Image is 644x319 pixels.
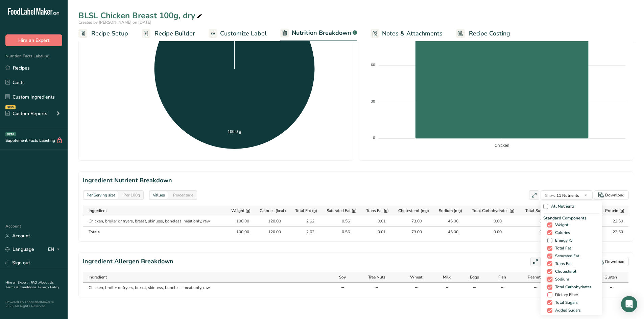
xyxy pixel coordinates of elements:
[89,274,107,280] span: Ingredient
[264,218,281,224] div: 120.00
[552,292,578,297] span: Dietary Fiber
[552,238,573,243] span: Energy KJ
[548,204,575,209] span: All Nutrients
[333,229,350,235] div: 0.56
[83,226,226,237] th: Totals
[280,25,357,42] a: Nutrition Breakdown
[543,215,599,221] span: Standard Components
[264,229,281,235] div: 120.00
[606,218,623,224] div: 22.50
[83,216,226,226] td: Chicken, broiler or fryers, breast, skinless, boneless, meat only, raw
[621,296,637,312] div: Open Intercom Messenger
[5,132,16,136] div: BETA
[552,246,571,251] span: Total Fat
[369,229,386,235] div: 0.01
[327,208,357,214] span: Saturated Fat (g)
[470,274,479,280] span: Eggs
[5,34,62,46] button: Hire an Expert
[528,274,543,280] span: Peanuts
[5,110,47,117] div: Custom Reports
[456,26,510,41] a: Recipe Costing
[485,229,502,235] div: 0.00
[469,29,510,38] span: Recipe Costing
[552,300,578,305] span: Total Sugars
[83,257,173,266] h2: Ingredient Allergen Breakdown
[382,29,443,38] span: Notes & Attachments
[260,208,286,214] span: Calories (kcal)
[297,229,314,235] div: 2.62
[121,191,143,199] div: Per 100g
[78,26,128,41] a: Recipe Setup
[472,208,515,214] span: Total Carbohydrates (g)
[369,218,386,224] div: 0.01
[410,274,422,280] span: Wheat
[78,20,151,25] span: Created by [PERSON_NAME] on [DATE]
[594,257,629,266] button: Download
[78,9,204,22] div: BLSL Chicken Breast 100g, dry
[295,208,317,214] span: Total Fat (g)
[442,229,458,235] div: 45.00
[552,285,592,290] span: Total Carbohydrates
[552,277,569,282] span: Sodium
[552,254,579,259] span: Saturated Fat
[373,136,375,140] tspan: 0
[485,218,502,224] div: 0.00
[339,274,346,280] span: Soy
[605,192,624,198] div: Download
[606,229,623,235] div: 22.50
[38,285,59,290] a: Privacy Policy
[545,193,556,198] span: Show:
[545,193,579,198] span: 11 Nutrients
[170,191,196,199] div: Percentage
[594,190,629,200] button: Download
[371,99,375,103] tspan: 30
[531,218,548,224] div: 0.00
[604,274,617,280] span: Gluten
[405,218,422,224] div: 73.00
[525,208,554,214] span: Total Sugars (g)
[48,245,62,254] div: EN
[552,269,576,274] span: Cholesterol
[371,63,375,67] tspan: 60
[442,218,458,224] div: 45.00
[91,29,128,38] span: Recipe Setup
[83,283,330,293] td: Chicken, broiler or fryers, breast, skinless, boneless, meat only, raw
[368,274,385,280] span: Tree Nuts
[292,28,351,37] span: Nutrition Breakdown
[371,26,443,41] a: Notes & Attachments
[231,208,251,214] span: Weight (g)
[531,229,548,235] div: 0.00
[5,105,16,109] div: NEW
[220,29,267,38] span: Customize Label
[154,29,195,38] span: Recipe Builder
[605,259,624,265] div: Download
[333,218,350,224] div: 0.56
[552,308,581,313] span: Added Sugars
[605,208,624,214] span: Protein (g)
[398,208,429,214] span: Cholesterol (mg)
[232,229,249,235] div: 100.00
[232,218,249,224] div: 100.00
[405,229,422,235] div: 73.00
[83,176,629,185] h2: Ingredient Nutrient Breakdown
[439,208,462,214] span: Sodium (mg)
[495,143,509,148] tspan: Chicken
[541,190,593,200] button: Show:11 Nutrients
[5,280,54,290] a: About Us .
[89,208,107,214] span: Ingredient
[5,300,62,308] div: Powered By FoodLabelMaker © 2025 All Rights Reserved
[552,222,568,228] span: Weight
[498,274,506,280] span: Fish
[297,218,314,224] div: 2.62
[209,26,267,41] a: Customize Label
[552,261,572,266] span: Trans Fat
[84,191,118,199] div: Per Serving size
[5,280,29,285] a: Hire an Expert .
[150,191,168,199] div: Values
[552,230,570,235] span: Calories
[31,280,39,285] a: FAQ .
[142,26,195,41] a: Recipe Builder
[5,243,34,255] a: Language
[443,274,451,280] span: Milk
[366,208,389,214] span: Trans Fat (g)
